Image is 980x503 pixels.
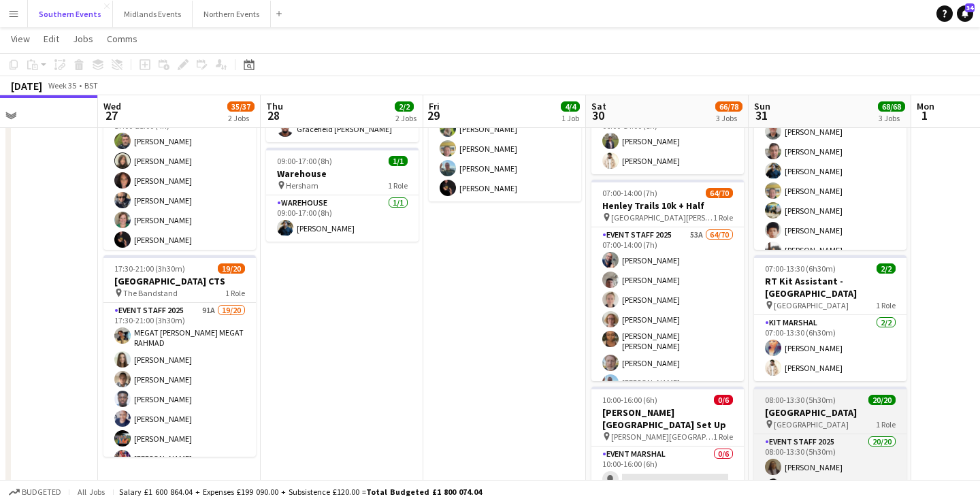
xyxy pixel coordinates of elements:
[754,48,906,250] app-job-card: 05:30-11:00 (5h30m)46/46[PERSON_NAME] Park Triathlon [PERSON_NAME][GEOGRAPHIC_DATA]1 RoleEvent Ma...
[716,113,742,123] div: 3 Jobs
[876,419,896,429] span: 1 Role
[877,263,896,274] span: 2/2
[266,100,283,112] span: Thu
[225,288,245,298] span: 1 Role
[266,148,419,242] app-job-card: 09:00-17:00 (8h)1/1Warehouse Hersham1 RoleWarehouse1/109:00-17:00 (8h)[PERSON_NAME]
[591,406,744,431] h3: [PERSON_NAME][GEOGRAPHIC_DATA] Set Up
[73,33,93,45] span: Jobs
[713,212,733,223] span: 1 Role
[876,300,896,310] span: 1 Role
[765,263,836,274] span: 07:00-13:30 (6h30m)
[754,100,770,112] span: Sun
[11,33,30,45] span: View
[101,108,121,123] span: 27
[561,113,579,123] div: 1 Job
[868,395,896,405] span: 20/20
[706,188,733,198] span: 64/70
[713,432,733,442] span: 1 Role
[754,275,906,299] h3: RT Kit Assistant - [GEOGRAPHIC_DATA]
[11,79,42,93] div: [DATE]
[266,195,419,242] app-card-role: Warehouse1/109:00-17:00 (8h)[PERSON_NAME]
[591,100,606,112] span: Sat
[103,100,121,112] span: Wed
[917,100,934,112] span: Mon
[103,48,256,250] app-job-card: 17:00-21:00 (4h)16/17[PERSON_NAME] Triathlon + Run [PERSON_NAME] Lake ([GEOGRAPHIC_DATA])1 RoleEv...
[602,395,657,405] span: 10:00-16:00 (6h)
[101,30,143,48] a: Comms
[84,80,98,91] div: BST
[123,288,178,298] span: The Bandstand
[765,395,836,405] span: 08:00-13:30 (5h30m)
[5,30,35,48] a: View
[714,395,733,405] span: 0/6
[715,101,742,112] span: 66/78
[119,487,482,497] div: Salary £1 600 864.04 + Expenses £199 090.00 + Subsistence £120.00 =
[388,180,408,191] span: 1 Role
[395,101,414,112] span: 2/2
[429,96,581,201] app-card-role: Event Staff 20254/412:00-15:00 (3h)[PERSON_NAME][PERSON_NAME][PERSON_NAME][PERSON_NAME]
[264,108,283,123] span: 28
[611,212,713,223] span: [GEOGRAPHIC_DATA][PERSON_NAME]
[7,485,63,500] button: Budgeted
[28,1,113,27] button: Southern Events
[602,188,657,198] span: 07:00-14:00 (7h)
[113,1,193,27] button: Midlands Events
[591,199,744,212] h3: Henley Trails 10k + Half
[277,156,332,166] span: 09:00-17:00 (8h)
[915,108,934,123] span: 1
[561,101,580,112] span: 4/4
[429,100,440,112] span: Fri
[75,487,108,497] span: All jobs
[754,315,906,381] app-card-role: Kit Marshal2/207:00-13:30 (6h30m)[PERSON_NAME][PERSON_NAME]
[22,487,61,497] span: Budgeted
[114,263,185,274] span: 17:30-21:00 (3h30m)
[752,108,770,123] span: 31
[103,275,256,287] h3: [GEOGRAPHIC_DATA] CTS
[965,3,975,12] span: 34
[67,30,99,48] a: Jobs
[107,33,137,45] span: Comms
[366,487,482,497] span: Total Budgeted £1 800 074.04
[286,180,318,191] span: Hersham
[193,1,271,27] button: Northern Events
[589,108,606,123] span: 30
[266,167,419,180] h3: Warehouse
[427,108,440,123] span: 29
[591,180,744,381] app-job-card: 07:00-14:00 (7h)64/70Henley Trails 10k + Half [GEOGRAPHIC_DATA][PERSON_NAME]1 RoleEvent Staff 202...
[611,432,713,442] span: [PERSON_NAME][GEOGRAPHIC_DATA] Tri Set Up
[754,255,906,381] app-job-card: 07:00-13:30 (6h30m)2/2RT Kit Assistant - [GEOGRAPHIC_DATA] [GEOGRAPHIC_DATA]1 RoleKit Marshal2/20...
[395,113,416,123] div: 2 Jobs
[38,30,65,48] a: Edit
[879,113,904,123] div: 3 Jobs
[774,300,849,310] span: [GEOGRAPHIC_DATA]
[957,5,973,22] a: 34
[754,406,906,419] h3: [GEOGRAPHIC_DATA]
[44,33,59,45] span: Edit
[228,113,254,123] div: 2 Jobs
[227,101,255,112] span: 35/37
[103,255,256,457] app-job-card: 17:30-21:00 (3h30m)19/20[GEOGRAPHIC_DATA] CTS The Bandstand1 RoleEvent Staff 202591A19/2017:30-21...
[389,156,408,166] span: 1/1
[45,80,79,91] span: Week 35
[774,419,849,429] span: [GEOGRAPHIC_DATA]
[878,101,905,112] span: 68/68
[591,108,744,174] app-card-role: Kit Marshal2/206:00-14:00 (8h)[PERSON_NAME][PERSON_NAME]
[218,263,245,274] span: 19/20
